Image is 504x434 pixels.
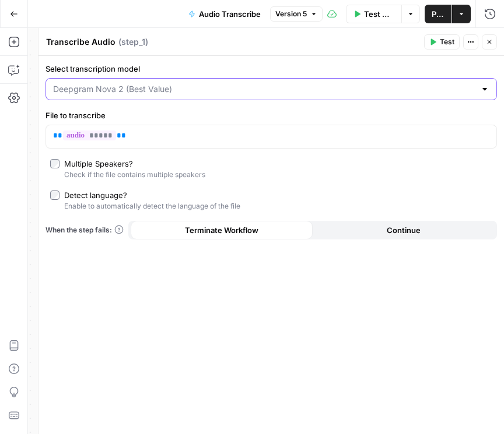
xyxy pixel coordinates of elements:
[64,158,133,170] div: Multiple Speakers?
[64,201,240,211] div: Enable to automatically detect the language of the file
[45,63,497,75] label: Select transcription model
[275,9,307,19] span: Version 5
[425,5,452,23] button: Publish
[50,159,60,168] input: Multiple Speakers?Check if the file contains multiple speakers
[50,190,60,200] input: Detect language?Enable to automatically detect the language of the file
[432,8,444,20] span: Publish
[387,224,421,236] span: Continue
[364,8,394,20] span: Test Workflow
[270,6,323,22] button: Version 5
[64,170,205,180] div: Check if the file contains multiple speakers
[118,36,148,48] span: ( step_1 )
[46,36,116,48] textarea: Transcribe Audio
[440,37,454,47] span: Test
[424,34,460,50] button: Test
[181,5,268,23] button: Audio Transcribe
[64,189,127,201] div: Detect language?
[45,225,124,235] a: When the step fails:
[199,8,261,20] span: Audio Transcribe
[346,5,401,23] button: Test Workflow
[313,221,495,239] button: Continue
[53,83,475,95] input: Deepgram Nova 2 (Best Value)
[185,224,258,236] span: Terminate Workflow
[45,110,497,121] label: File to transcribe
